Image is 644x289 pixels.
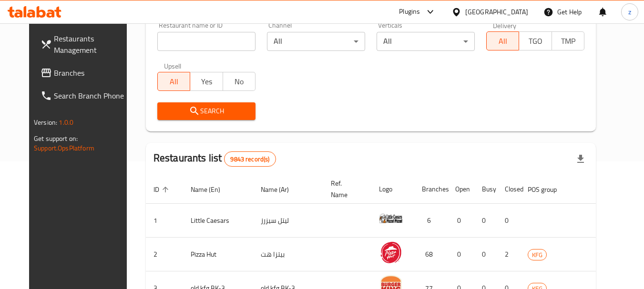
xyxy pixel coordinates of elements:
[224,151,276,167] div: Total records count
[556,34,581,48] span: TMP
[225,155,275,164] span: 9843 record(s)
[414,204,448,238] td: 6
[528,184,569,195] span: POS group
[153,151,276,167] h2: Restaurants list
[399,6,420,18] div: Plugins
[474,204,497,238] td: 0
[34,116,57,129] span: Version:
[497,175,520,204] th: Closed
[331,178,360,200] span: Ref. Name
[261,184,301,195] span: Name (Ar)
[227,75,252,89] span: No
[371,175,414,204] th: Logo
[519,31,552,50] button: TGO
[497,204,520,238] td: 0
[253,238,323,271] td: بيتزا هت
[33,61,137,84] a: Branches
[33,27,137,61] a: Restaurants Management
[157,72,190,91] button: All
[54,33,129,56] span: Restaurants Management
[54,67,129,79] span: Branches
[448,238,474,271] td: 0
[146,204,183,238] td: 1
[474,238,497,271] td: 0
[628,7,631,17] span: z
[497,238,520,271] td: 2
[414,238,448,271] td: 68
[493,22,517,29] label: Delivery
[183,238,253,271] td: Pizza Hut
[465,7,528,17] div: [GEOGRAPHIC_DATA]
[523,34,548,48] span: TGO
[153,184,172,195] span: ID
[190,72,223,91] button: Yes
[165,105,248,117] span: Search
[491,34,515,48] span: All
[486,31,519,50] button: All
[183,204,253,238] td: Little Caesars
[377,32,475,51] div: All
[569,148,592,170] div: Export file
[379,240,403,264] img: Pizza Hut
[34,132,78,145] span: Get support on:
[414,175,448,204] th: Branches
[33,84,137,107] a: Search Branch Phone
[191,184,233,195] span: Name (En)
[528,249,546,260] span: KFG
[253,204,323,238] td: ليتل سيزرز
[34,142,94,154] a: Support.OpsPlatform
[157,102,256,120] button: Search
[379,207,403,230] img: Little Caesars
[157,32,256,51] input: Search for restaurant name or ID..
[267,32,365,51] div: All
[162,75,186,89] span: All
[194,75,219,89] span: Yes
[448,204,474,238] td: 0
[54,90,129,101] span: Search Branch Phone
[223,72,256,91] button: No
[164,62,182,69] label: Upsell
[146,238,183,271] td: 2
[474,175,497,204] th: Busy
[448,175,474,204] th: Open
[59,116,73,129] span: 1.0.0
[552,31,584,50] button: TMP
